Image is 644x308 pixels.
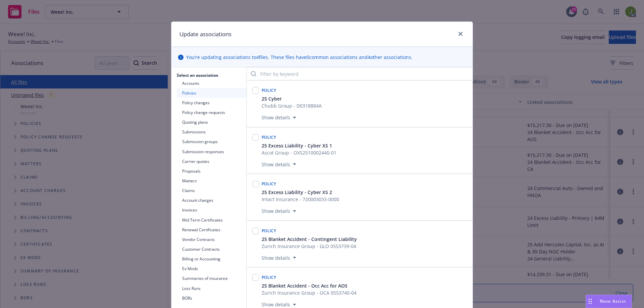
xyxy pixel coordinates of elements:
[262,274,276,280] span: Policy
[179,30,231,39] h1: Update associations
[262,189,339,196] button: 25 Excess Liability - Cyber XS 2
[177,78,247,88] button: Accounts
[259,207,299,215] button: Show details
[177,98,247,108] button: Policy changes
[186,54,413,61] span: You’re updating associations to 4 files. These files have 0 common associations and 4 other assoc...
[586,295,594,308] div: Drag to move
[177,127,247,137] button: Submissions
[171,72,247,78] h2: Select an association
[177,186,247,195] button: Claims
[259,254,299,262] button: Show details
[262,134,276,140] span: Policy
[262,102,322,109] span: Chubb Group - D0318884A
[262,87,276,93] span: Policy
[177,284,247,293] button: Loss Runs
[262,289,357,296] span: Zurich Insurance Group - OCA 0553740-04
[177,137,247,146] button: Submission groups
[177,254,247,264] button: Billing or Accounting
[262,95,282,102] span: 25 Cyber
[262,236,357,243] button: 25 Blanket Accident - Contingent Liability
[177,225,247,235] button: Renewal Certificates
[259,160,299,168] button: Show details
[247,67,473,80] input: Filter by keyword
[177,215,247,225] button: Mid Term Certificates
[177,244,247,254] button: Customer Contracts
[262,142,332,149] span: 25 Excess Liability - Cyber XS 1
[177,88,247,98] button: Policies
[262,228,276,234] span: Policy
[177,147,247,157] button: Submission responses
[262,282,347,289] span: 25 Blanket Accident - Occ Acc for AOS
[177,117,247,127] button: Quoting plans
[177,157,247,166] button: Carrier quotes
[262,189,332,196] span: 25 Excess Liability - Cyber XS 2
[177,108,247,117] button: Policy change requests
[262,149,336,156] span: Ascot Group - OXS2510002440-01
[259,114,299,122] button: Show details
[177,264,247,273] button: Ex Mods
[262,282,357,289] button: 25 Blanket Accident - Occ Acc for AOS
[262,196,339,203] span: Intact Insurance - 720003033-0000
[177,235,247,244] button: Vendor Contracts
[177,195,247,205] button: Account charges
[586,295,632,308] button: Nova Assist
[262,181,276,187] span: Policy
[177,166,247,176] button: Proposals
[177,205,247,215] button: Invoices
[177,293,247,303] button: BORs
[177,176,247,186] button: Matters
[262,95,322,102] button: 25 Cyber
[457,30,465,38] a: close
[177,273,247,283] button: Summaries of insurance
[262,142,336,149] button: 25 Excess Liability - Cyber XS 1
[262,243,357,250] span: Zurich Insurance Group - GLO 0553739-04
[600,298,626,304] span: Nova Assist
